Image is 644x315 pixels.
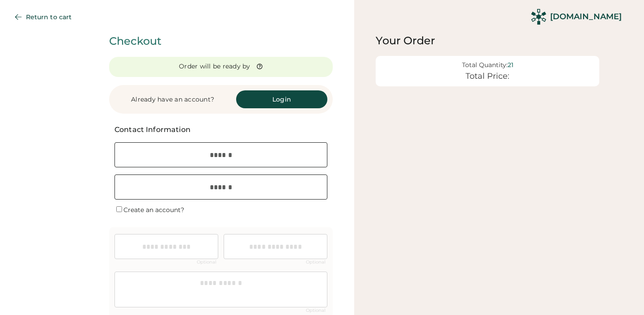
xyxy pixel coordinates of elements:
[236,90,327,108] button: Login
[376,34,599,48] div: Your Order
[304,260,327,264] div: Optional
[114,124,318,135] div: Contact Information
[466,72,509,81] div: Total Price:
[123,206,184,214] label: Create an account?
[462,61,508,69] div: Total Quantity:
[114,95,231,104] div: Already have an account?
[304,308,327,313] div: Optional
[195,260,218,264] div: Optional
[179,62,250,71] div: Order will be ready by
[109,34,333,49] div: Checkout
[7,8,82,26] button: Return to cart
[508,61,513,69] div: 21
[531,9,547,25] img: Rendered Logo - Screens
[550,11,622,22] div: [DOMAIN_NAME]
